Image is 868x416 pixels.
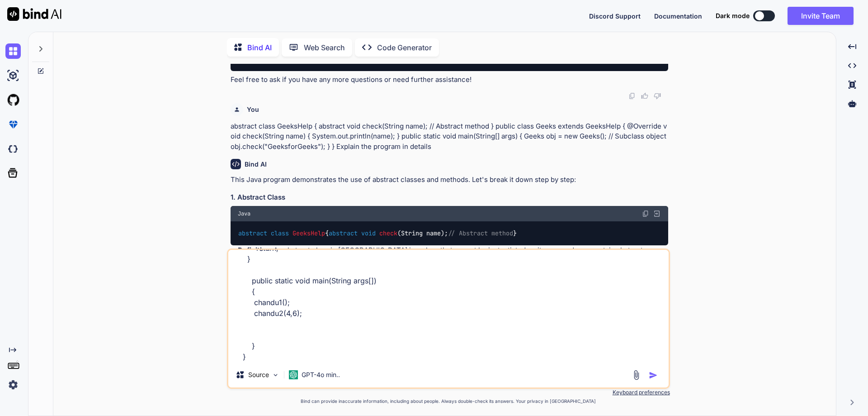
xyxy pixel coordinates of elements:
span: check [379,229,397,237]
p: Feel free to ask if you have any more questions or need further assistance! [231,75,668,85]
p: Bind can provide inaccurate information, including about people. Always double-check its answers.... [227,398,670,405]
img: GPT-4o mini [289,370,298,379]
img: darkCloudIdeIcon [5,141,21,157]
code: { ; } [238,229,518,238]
textarea: // Online Java Compiler // Use this editor to write, compile and run your Java code online class ... [228,250,669,362]
p: Bind AI [247,42,272,53]
img: Open in Browser [653,210,661,218]
li: : An abstract class in [GEOGRAPHIC_DATA] is a class that cannot be instantiated on its own and ma... [238,245,668,266]
span: Dark mode [716,11,750,20]
span: Discord Support [589,12,641,20]
button: Invite Team [788,7,854,25]
p: GPT-4o min.. [302,370,340,379]
span: abstract [238,229,267,237]
strong: Definition [238,246,270,254]
p: Source [248,370,269,379]
img: like [641,92,648,100]
span: // Abstract method [448,229,513,237]
img: chat [5,43,21,59]
p: This Java program demonstrates the use of abstract classes and methods. Let's break it down step ... [231,175,668,185]
img: premium [5,117,21,132]
p: Keyboard preferences [227,389,670,396]
span: GeeksHelp [292,229,325,237]
img: Bind AI [7,7,61,21]
img: settings [5,377,21,392]
span: abstract [329,229,358,237]
span: (String name) [397,229,444,237]
img: attachment [631,370,642,380]
img: copy [642,210,649,217]
h6: Bind AI [245,160,267,169]
p: Web Search [304,42,345,53]
button: Documentation [654,11,702,21]
span: Java [238,210,250,217]
p: abstract class GeeksHelp { abstract void check(String name); // Abstract method } public class Ge... [231,121,668,152]
img: copy [628,92,636,100]
h3: 1. Abstract Class [231,192,668,203]
img: ai-studio [5,68,21,83]
span: void [361,229,376,237]
img: dislike [654,92,661,100]
img: Pick Models [272,371,279,379]
img: icon [649,371,658,380]
p: Code Generator [377,42,432,53]
img: githubLight [5,92,21,108]
button: Discord Support [589,11,641,21]
span: class [271,229,289,237]
h6: You [247,105,259,114]
span: Documentation [654,12,702,20]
